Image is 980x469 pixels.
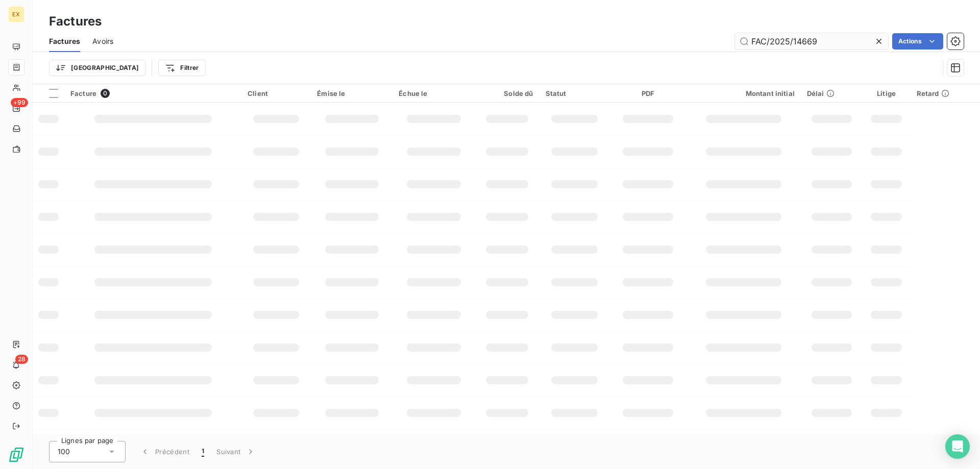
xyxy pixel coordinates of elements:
[134,441,195,462] button: Précédent
[868,89,904,97] div: Litige
[202,447,204,457] span: 1
[158,60,205,76] button: Filtrer
[735,33,888,50] input: Rechercher
[210,441,262,462] button: Suivant
[917,89,974,97] div: Retard
[15,355,28,364] span: 28
[481,89,533,97] div: Solde dû
[807,89,856,97] div: Délai
[49,60,145,76] button: [GEOGRAPHIC_DATA]
[546,89,604,97] div: Statut
[317,89,386,97] div: Émise le
[11,98,28,107] span: +99
[58,447,70,457] span: 100
[892,33,943,50] button: Actions
[945,434,970,459] div: Open Intercom Messenger
[92,36,113,46] span: Avoirs
[8,6,24,22] div: EX
[195,441,210,462] button: 1
[49,12,102,31] h3: Factures
[616,89,680,97] div: PDF
[248,89,305,97] div: Client
[399,89,469,97] div: Échue le
[49,36,80,46] span: Factures
[101,89,110,98] span: 0
[693,89,795,97] div: Montant initial
[8,447,24,463] img: Logo LeanPay
[70,89,96,97] span: Facture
